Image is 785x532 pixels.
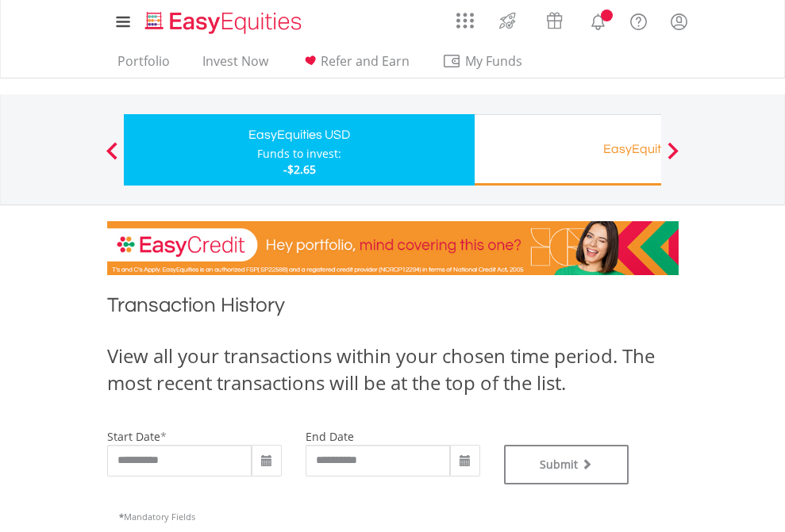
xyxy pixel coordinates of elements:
img: EasyCredit Promotion Banner [107,221,679,275]
h1: Transaction History [107,291,679,327]
img: thrive-v2.svg [494,8,521,33]
span: -$2.65 [283,162,316,177]
div: EasyEquities USD [133,124,465,146]
img: EasyEquities_Logo.png [142,10,308,36]
button: Submit [504,445,629,484]
span: Mandatory Fields [119,511,195,522]
a: AppsGrid [446,4,484,29]
div: Funds to invest: [257,146,341,162]
img: vouchers-v2.svg [541,8,568,33]
a: Home page [139,4,308,36]
label: start date [107,429,160,444]
a: Invest Now [196,53,275,78]
img: grid-menu-icon.svg [456,12,474,29]
span: Refer and Earn [321,52,410,70]
a: Portfolio [111,53,176,78]
a: Notifications [578,4,618,36]
a: Refer and Earn [294,53,416,78]
button: Next [657,150,689,166]
span: My Funds [442,51,546,71]
button: Previous [96,150,128,166]
a: Vouchers [531,4,578,33]
label: end date [306,429,354,444]
a: FAQ's and Support [618,4,659,36]
a: My Profile [659,4,699,39]
div: View all your transactions within your chosen time period. The most recent transactions will be a... [107,343,679,397]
